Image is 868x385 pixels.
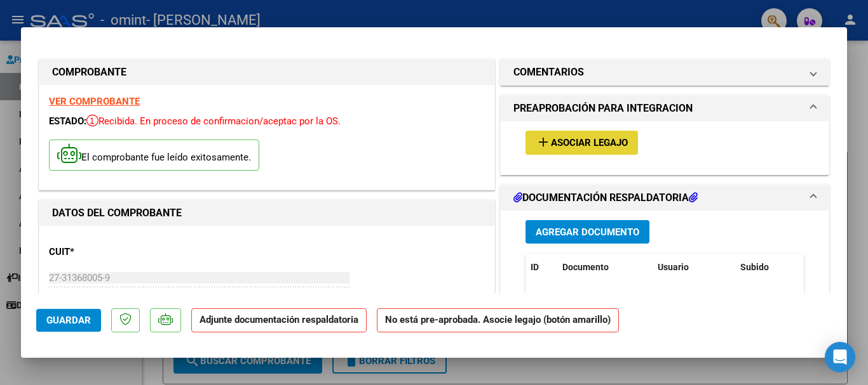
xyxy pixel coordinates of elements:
datatable-header-cell: Usuario [653,254,735,281]
mat-icon: add [536,134,551,150]
h1: PREAPROBACIÓN PARA INTEGRACION [513,101,693,116]
mat-expansion-panel-header: DOCUMENTACIÓN RESPALDATORIA [501,185,829,211]
h1: DOCUMENTACIÓN RESPALDATORIA [513,190,698,206]
strong: No está pre-aprobada. Asocie legajo (botón amarillo) [377,308,619,333]
datatable-header-cell: Acción [799,254,862,281]
a: VER COMPROBANTE [49,96,140,107]
p: El comprobante fue leído exitosamente. [49,140,259,171]
datatable-header-cell: ID [526,254,557,281]
button: Asociar Legajo [526,131,638,154]
span: Documento [562,262,609,272]
button: Guardar [36,309,101,332]
span: Subido [740,262,769,272]
h1: COMENTARIOS [513,65,584,80]
datatable-header-cell: Documento [557,254,653,281]
mat-expansion-panel-header: PREAPROBACIÓN PARA INTEGRACION [501,96,829,121]
span: Agregar Documento [536,226,639,238]
mat-expansion-panel-header: COMENTARIOS [501,60,829,85]
strong: COMPROBANTE [52,66,126,78]
span: ID [531,262,539,272]
div: PREAPROBACIÓN PARA INTEGRACION [501,121,829,174]
datatable-header-cell: Subido [735,254,799,281]
span: ESTADO: [49,115,86,127]
div: Open Intercom Messenger [825,342,855,372]
span: Guardar [46,315,91,326]
button: Agregar Documento [526,220,649,244]
p: CUIT [49,245,180,259]
strong: DATOS DEL COMPROBANTE [52,207,182,219]
span: Usuario [658,262,689,272]
span: Recibida. En proceso de confirmacion/aceptac por la OS. [86,115,341,127]
span: Asociar Legajo [551,138,628,149]
strong: Adjunte documentación respaldatoria [200,314,358,325]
